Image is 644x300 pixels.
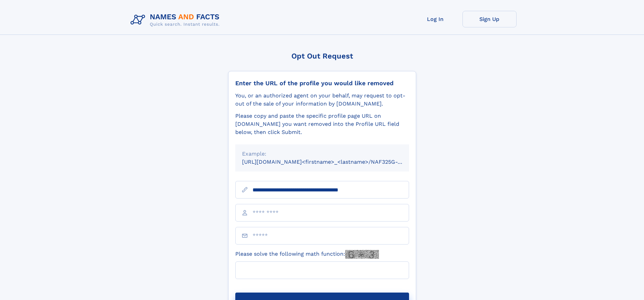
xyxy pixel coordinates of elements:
div: Please copy and paste the specific profile page URL on [DOMAIN_NAME] you want removed into the Pr... [235,112,409,136]
a: Log In [408,11,462,27]
small: [URL][DOMAIN_NAME]<firstname>_<lastname>/NAF325G-xxxxxxxx [242,159,422,165]
img: Logo Names and Facts [128,11,225,29]
div: You, or an authorized agent on your behalf, may request to opt-out of the sale of your informatio... [235,92,409,108]
div: Enter the URL of the profile you would like removed [235,79,409,87]
label: Please solve the following math function: [235,250,379,259]
a: Sign Up [462,11,517,27]
div: Example: [242,150,402,158]
div: Opt Out Request [228,52,416,60]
